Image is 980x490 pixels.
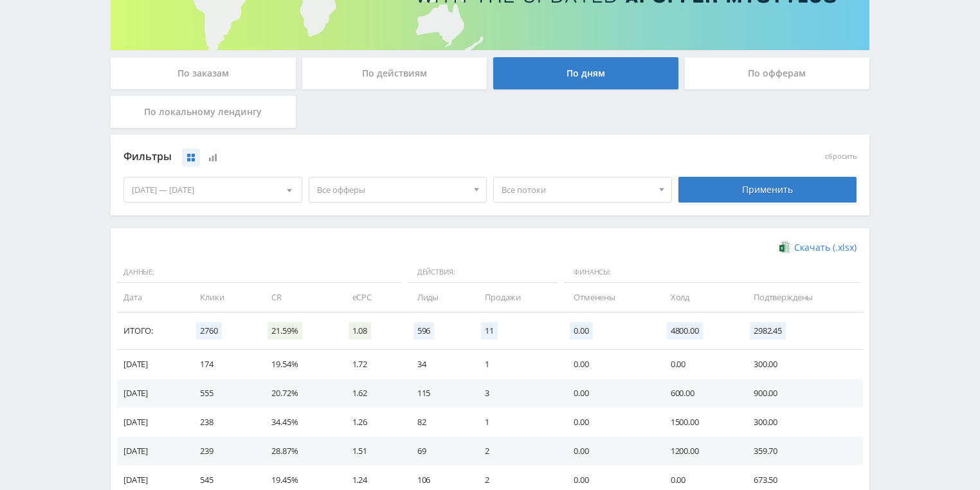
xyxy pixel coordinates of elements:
[259,437,339,466] td: 28.87%
[685,57,870,89] div: По офферам
[259,379,339,408] td: 20.72%
[117,350,187,379] td: [DATE]
[825,152,857,161] button: сбросить
[196,322,221,340] span: 2760
[741,379,863,408] td: 900.00
[561,350,658,379] td: 0.00
[259,408,339,437] td: 34.45%
[404,408,472,437] td: 82
[413,322,435,340] span: 596
[667,322,703,340] span: 4800.00
[302,57,487,89] div: По действиям
[117,262,401,284] span: Данные:
[561,408,658,437] td: 0.00
[658,408,741,437] td: 1500.00
[472,408,561,437] td: 1
[187,283,259,312] td: Клики
[117,379,187,408] td: [DATE]
[472,350,561,379] td: 1
[561,437,658,466] td: 0.00
[779,241,857,254] a: Скачать (.xlsx)
[564,262,860,284] span: Финансы:
[187,350,259,379] td: 174
[404,379,472,408] td: 115
[561,283,658,312] td: Отменены
[658,350,741,379] td: 0.00
[259,350,339,379] td: 19.54%
[794,242,857,253] span: Скачать (.xlsx)
[570,322,592,340] span: 0.00
[317,177,467,202] span: Все офферы
[658,379,741,408] td: 600.00
[493,57,678,89] div: По дням
[658,437,741,466] td: 1200.00
[340,350,404,379] td: 1.72
[117,313,187,350] td: Итого:
[187,408,259,437] td: 238
[472,283,561,312] td: Продажи
[340,437,404,466] td: 1.51
[404,283,472,312] td: Лиды
[741,408,863,437] td: 300.00
[187,379,259,408] td: 555
[741,283,863,312] td: Подтверждены
[187,437,259,466] td: 239
[268,322,302,340] span: 21.59%
[349,322,371,340] span: 1.08
[678,177,857,203] div: Применить
[472,437,561,466] td: 2
[340,408,404,437] td: 1.26
[124,177,302,202] div: [DATE] — [DATE]
[561,379,658,408] td: 0.00
[472,379,561,408] td: 3
[408,262,558,284] span: Действия:
[502,177,652,202] span: Все потоки
[481,322,498,340] span: 11
[117,408,187,437] td: [DATE]
[111,57,296,89] div: По заказам
[117,283,187,312] td: Дата
[404,437,472,466] td: 69
[340,379,404,408] td: 1.62
[741,350,863,379] td: 300.00
[741,437,863,466] td: 359.70
[404,350,472,379] td: 34
[123,147,672,167] div: Фильтры
[779,240,790,253] img: xlsx
[750,322,786,340] span: 2982.45
[111,96,296,128] div: По локальному лендингу
[259,283,339,312] td: CR
[117,437,187,466] td: [DATE]
[340,283,404,312] td: eCPC
[658,283,741,312] td: Холд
